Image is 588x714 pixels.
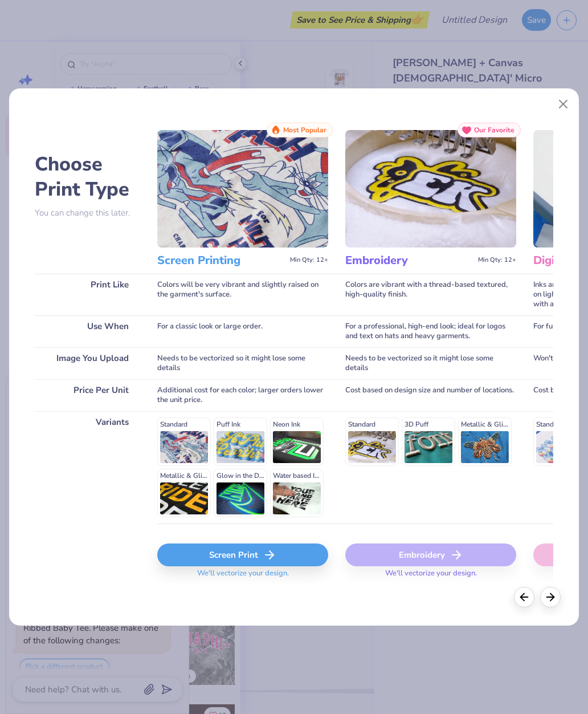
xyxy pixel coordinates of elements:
[35,347,140,379] div: Image You Upload
[478,256,516,264] span: Min Qty: 12+
[290,256,328,264] span: Min Qty: 12+
[35,315,140,347] div: Use When
[345,543,516,566] div: Embroidery
[283,126,326,134] span: Most Popular
[157,315,328,347] div: For a classic look or large order.
[157,379,328,411] div: Additional cost for each color; larger orders lower the unit price.
[345,253,473,268] h3: Embroidery
[345,379,516,411] div: Cost based on design size and number of locations.
[345,274,516,315] div: Colors are vibrant with a thread-based textured, high-quality finish.
[35,274,140,315] div: Print Like
[474,126,514,134] span: Our Favorite
[193,569,293,585] span: We'll vectorize your design.
[345,130,516,248] img: Embroidery
[35,208,140,218] p: You can change this later.
[345,315,516,347] div: For a professional, high-end look; ideal for logos and text on hats and heavy garments.
[552,93,574,115] button: Close
[157,130,328,248] img: Screen Printing
[157,347,328,379] div: Needs to be vectorized so it might lose some details
[35,152,140,202] h2: Choose Print Type
[157,274,328,315] div: Colors will be very vibrant and slightly raised on the garment's surface.
[35,379,140,411] div: Price Per Unit
[157,543,328,566] div: Screen Print
[381,569,481,585] span: We'll vectorize your design.
[35,411,140,524] div: Variants
[157,253,285,268] h3: Screen Printing
[345,347,516,379] div: Needs to be vectorized so it might lose some details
